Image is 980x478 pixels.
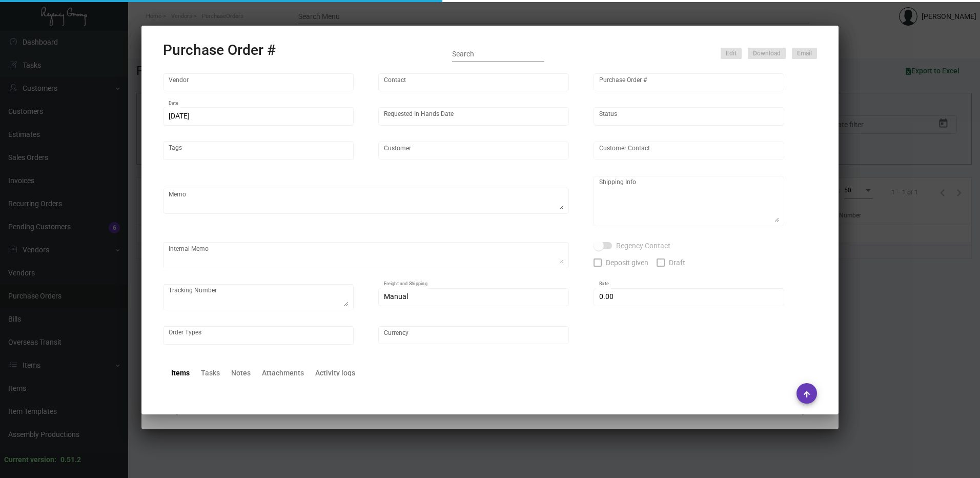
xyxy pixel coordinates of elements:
[753,49,781,58] span: Download
[721,48,742,59] button: Edit
[315,368,355,379] div: Activity logs
[384,292,408,301] span: Manual
[262,368,304,379] div: Attachments
[201,368,220,379] div: Tasks
[669,256,685,269] span: Draft
[231,368,251,379] div: Notes
[4,454,56,465] div: Current version:
[797,49,812,58] span: Email
[606,256,648,269] span: Deposit given
[163,42,276,59] h2: Purchase Order #
[616,240,670,252] span: Regency Contact
[171,368,190,379] div: Items
[726,49,737,58] span: Edit
[60,454,81,465] div: 0.51.2
[792,48,817,59] button: Email
[748,48,786,59] button: Download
